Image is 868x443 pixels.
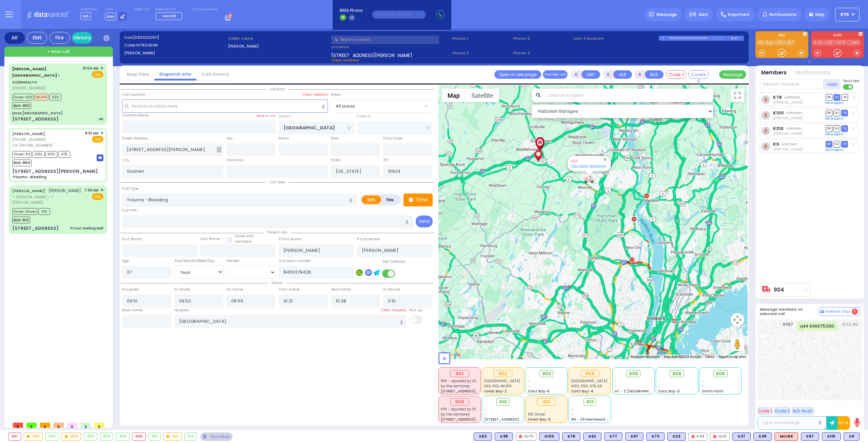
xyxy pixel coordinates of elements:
span: AT - 2 [GEOGRAPHIC_DATA] [615,389,665,394]
span: BUS-912 [12,217,30,223]
span: Driver-K101 [12,94,34,100]
label: Call back number [279,258,311,264]
label: Floor [331,136,339,141]
div: BLS [625,432,644,441]
a: Send again [826,116,844,121]
button: Transfer call [543,70,568,79]
div: BLS [539,432,559,441]
div: 904 [62,433,81,440]
label: Use Callback [382,259,406,264]
label: Clear hospital [381,308,406,313]
label: Dispatcher [80,7,97,12]
span: Lipa Blumenthal [773,131,803,136]
div: ob [99,116,103,122]
span: [PERSON_NAME] [48,188,81,193]
span: - [702,384,704,389]
span: Status [268,280,287,285]
span: EMS [92,136,103,143]
label: Entry Code [383,136,402,141]
div: ALS [774,432,798,441]
a: FD31 [824,40,835,45]
div: Fire [50,32,70,44]
a: AIZERHEALTH [12,66,60,85]
small: Share with [235,234,254,239]
button: Show satellite imagery [466,89,499,102]
label: Age [122,258,129,264]
div: 908 [116,433,129,440]
span: Help [815,12,825,18]
div: 909 [450,398,469,406]
a: K9 [757,40,764,45]
span: DR [826,141,832,147]
label: Destination [331,287,351,292]
button: Show street map [442,89,466,102]
label: EMS [755,34,808,38]
img: red-radio-icon.svg [691,435,695,438]
span: DR [826,125,832,132]
div: 902 [24,433,43,440]
a: 904 [774,287,784,292]
label: Pick up [409,308,422,313]
img: red-radio-icon.svg [519,435,522,438]
span: - [571,412,573,417]
span: ✕ [100,130,103,136]
span: unknown [786,110,802,115]
span: EMS [92,193,103,200]
label: Call Info [122,208,137,213]
div: FD75 [516,432,536,441]
label: Last 3 location [573,36,659,41]
input: Search a contact [331,36,439,44]
span: by the cemtarey [441,412,470,417]
label: Cross 2 [357,114,371,119]
div: BLS [604,432,623,441]
span: Sanz Bay-5 [658,389,680,394]
a: K78 [773,95,782,100]
button: 10-4 [837,416,850,430]
label: Assigned [122,287,139,292]
input: Search member [760,79,823,89]
label: Last Name [200,236,220,242]
label: Fire units on call [192,7,217,12]
div: BLS [732,432,751,441]
span: Smith Farm [702,389,724,394]
div: Pt not feeling well [71,226,103,231]
span: Forest Bay-2 [484,389,507,394]
a: History [72,32,92,44]
span: K39, K101, MCH19 [484,384,512,389]
span: KY9 - reported by KY9 [441,407,478,412]
span: ✕ [100,187,103,193]
button: ALS [613,70,632,79]
label: Call Type [122,186,138,191]
span: Forest Bay-3 [528,417,551,422]
a: Calculate distance [570,164,606,169]
span: TR [841,110,848,116]
span: MCH19 [163,13,176,19]
span: 906 [672,370,682,377]
span: David Ungar [773,147,803,152]
span: 9:51 AM [85,131,98,136]
div: [STREET_ADDRESS][PERSON_NAME] [12,168,98,175]
span: unknown [784,95,800,100]
span: Sanz Bay-4 [571,389,593,394]
span: [STREET_ADDRESS][PERSON_NAME] [441,389,505,394]
div: K62 [583,432,601,441]
span: DR [826,110,832,116]
label: On Scene [226,287,243,292]
span: BUS-902 [12,102,31,109]
span: Phone 1 [452,36,511,41]
span: TR [841,125,848,132]
button: Close [602,156,608,163]
div: BLS [562,432,580,441]
a: K100 [773,110,784,115]
span: Notifications [769,12,796,18]
a: K101 [775,40,785,45]
label: [PERSON_NAME] [228,43,329,49]
label: Medic on call [156,7,184,12]
label: Turn off text [843,84,854,90]
button: Map camera controls [731,313,744,327]
a: Send again [826,148,844,152]
div: 913 [185,433,197,440]
span: K61, Driver [528,412,545,417]
label: Call Location [122,92,145,97]
label: KJFD [811,34,864,38]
